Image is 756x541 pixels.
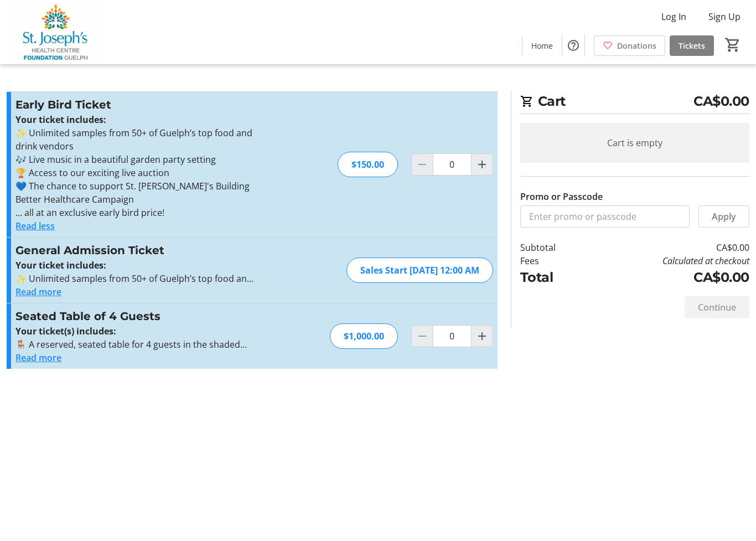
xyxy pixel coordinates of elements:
label: Promo or Passcode [520,190,603,203]
span: Apply [712,210,736,223]
button: Read more [15,351,61,364]
input: Enter promo or passcode [520,205,690,228]
strong: Your ticket includes: [15,114,106,126]
button: Increment by one [472,326,493,347]
td: Fees [520,254,587,267]
span: CA$0.00 [693,91,749,111]
p: 🎶 Live music in a beautiful garden party setting [15,153,257,166]
button: Cart [723,35,743,55]
span: Sign Up [708,10,741,23]
a: Donations [594,35,665,56]
input: Seated Table of 4 Guests Quantity [433,325,472,347]
a: Tickets [670,35,714,56]
button: Read more [15,285,61,298]
p: … all at an exclusive early bird price! [15,206,257,219]
td: CA$0.00 [587,241,749,254]
h3: Early Bird Ticket [15,96,257,113]
button: Read less [15,219,55,233]
td: CA$0.00 [587,267,749,287]
p: 🏆 Access to our exciting live auction [15,166,257,179]
span: Log In [661,10,686,23]
h2: Cart [520,91,749,114]
td: Calculated at checkout [587,254,749,267]
span: Tickets [679,40,705,51]
input: Early Bird Ticket Quantity [433,153,472,176]
strong: Your ticket includes: [15,259,106,271]
p: 💙 The chance to support St. [PERSON_NAME]'s Building Better Healthcare Campaign [15,179,257,206]
span: Home [531,40,553,51]
td: Total [520,267,587,287]
div: Sales Start [DATE] 12:00 AM [346,257,493,283]
div: $150.00 [338,152,398,177]
span: Donations [617,40,656,51]
p: ✨ Unlimited samples from 50+ of Guelph’s top food and drink vendors [15,126,257,153]
td: Subtotal [520,241,587,254]
h3: Seated Table of 4 Guests [15,308,257,324]
button: Sign Up [700,8,749,25]
div: Cart is empty [520,123,749,163]
button: Apply [698,205,749,228]
strong: Your ticket(s) includes: [15,325,116,337]
p: ✨ Unlimited samples from 50+ of Guelph’s top food and drink vendors [15,272,257,285]
button: Increment by one [472,154,493,175]
button: Log In [653,8,695,25]
button: Help [562,34,584,56]
p: 🪑 A reserved, seated table for 4 guests in the shaded courtyard [15,338,257,351]
div: $1,000.00 [330,323,398,349]
a: Home [522,35,562,56]
h3: General Admission Ticket [15,242,257,259]
img: St. Joseph's Health Centre Foundation Guelph's Logo [7,4,105,60]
